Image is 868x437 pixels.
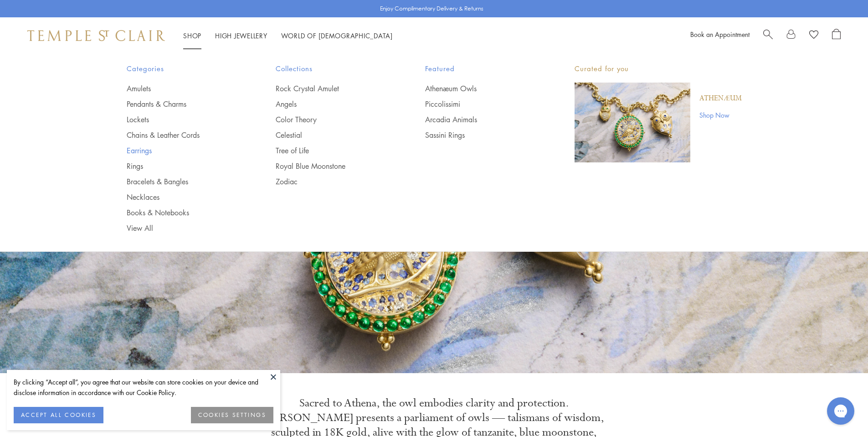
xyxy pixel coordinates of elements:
[380,4,483,13] p: Enjoy Complimentary Delivery & Returns
[425,63,538,74] span: Featured
[425,99,538,109] a: Piccolissimi
[183,30,393,42] nav: Main navigation
[27,30,165,41] img: Temple St. Clair
[276,63,389,74] span: Collections
[699,94,742,104] a: Athenæum
[276,146,389,156] a: Tree of Life
[425,114,538,125] a: Arcadia Animals
[127,114,240,125] a: Lockets
[127,63,240,74] span: Categories
[127,146,240,156] a: Earrings
[191,407,273,423] button: COOKIES SETTINGS
[127,208,240,218] a: Books & Notebooks
[276,130,389,140] a: Celestial
[276,83,389,94] a: Rock Crystal Amulet
[127,192,240,202] a: Necklaces
[822,394,859,428] iframe: Gorgias live chat messenger
[14,407,103,423] button: ACCEPT ALL COOKIES
[127,99,240,109] a: Pendants & Charms
[127,83,240,94] a: Amulets
[281,31,393,40] a: World of [DEMOGRAPHIC_DATA]World of [DEMOGRAPHIC_DATA]
[690,30,750,39] a: Book an Appointment
[127,177,240,187] a: Bracelets & Bangles
[763,29,773,42] a: Search
[276,177,389,187] a: Zodiac
[127,161,240,171] a: Rings
[809,29,818,42] a: View Wishlist
[276,114,389,125] a: Color Theory
[127,223,240,233] a: View All
[425,83,538,94] a: Athenæum Owls
[425,130,538,140] a: Sassini Rings
[127,130,240,140] a: Chains & Leather Cords
[575,63,742,74] p: Curated for you
[183,31,201,40] a: ShopShop
[276,99,389,109] a: Angels
[832,29,841,42] a: Open Shopping Bag
[14,377,273,398] div: By clicking “Accept all”, you agree that our website can store cookies on your device and disclos...
[215,31,267,40] a: High JewelleryHigh Jewellery
[699,110,742,120] a: Shop Now
[276,161,389,171] a: Royal Blue Moonstone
